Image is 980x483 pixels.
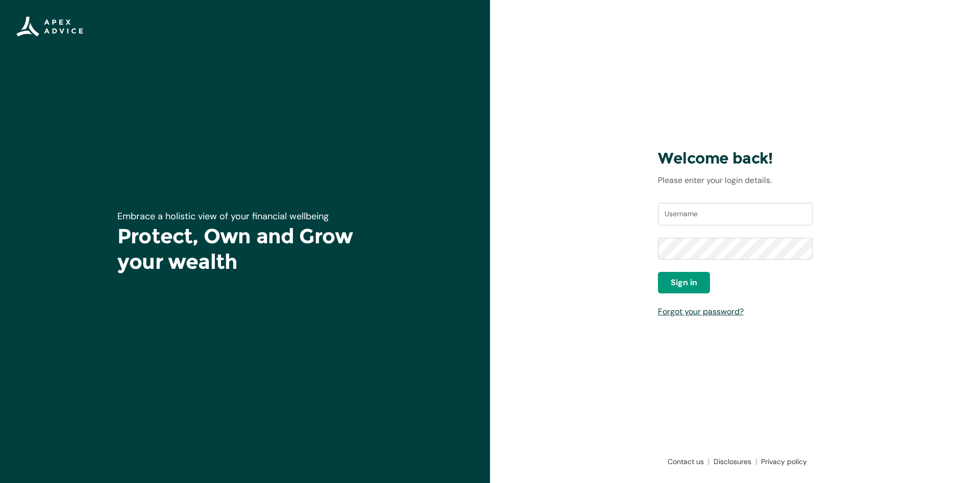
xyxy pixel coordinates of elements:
h3: Welcome back! [658,149,813,168]
span: Sign in [671,277,697,289]
h1: Protect, Own and Grow your wealth [117,223,373,274]
a: Disclosures [709,456,757,467]
a: Contact us [664,456,709,467]
button: Sign in [658,272,710,293]
img: Apex Advice Group [16,16,83,37]
input: Username [658,203,813,225]
span: Embrace a holistic view of your financial wellbeing [117,210,329,222]
a: Forgot your password? [658,306,744,317]
a: Privacy policy [757,456,807,467]
p: Please enter your login details. [658,174,813,187]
